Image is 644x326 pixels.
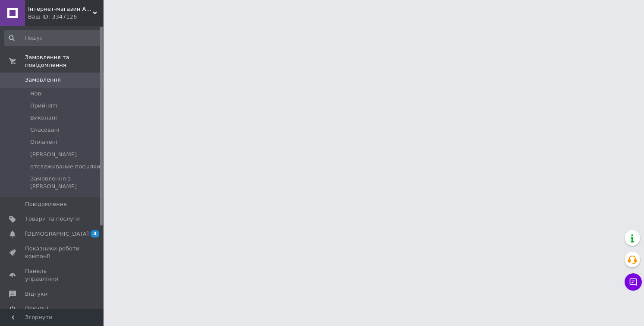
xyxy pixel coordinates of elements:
[30,138,57,146] span: Оплачені
[30,163,100,171] span: отслеживание посылки
[25,200,67,208] span: Повідомлення
[30,90,43,98] span: Нові
[25,290,47,298] span: Відгуки
[4,30,101,46] input: Пошук
[30,151,77,158] span: [PERSON_NAME]
[30,114,57,122] span: Виконані
[25,305,48,313] span: Покупці
[30,175,101,190] span: Замовлення з [PERSON_NAME]
[30,102,57,110] span: Прийняті
[25,76,61,84] span: Замовлення
[91,230,99,237] span: 4
[28,5,93,13] span: Iнтернет-магазин Аптечка
[30,126,60,134] span: Скасовані
[25,267,80,283] span: Панель управління
[25,54,104,69] span: Замовлення та повідомлення
[28,13,104,21] div: Ваш ID: 3347126
[25,245,80,260] span: Показники роботи компанії
[625,273,642,291] button: Чат з покупцем
[25,215,80,223] span: Товари та послуги
[25,230,89,238] span: [DEMOGRAPHIC_DATA]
